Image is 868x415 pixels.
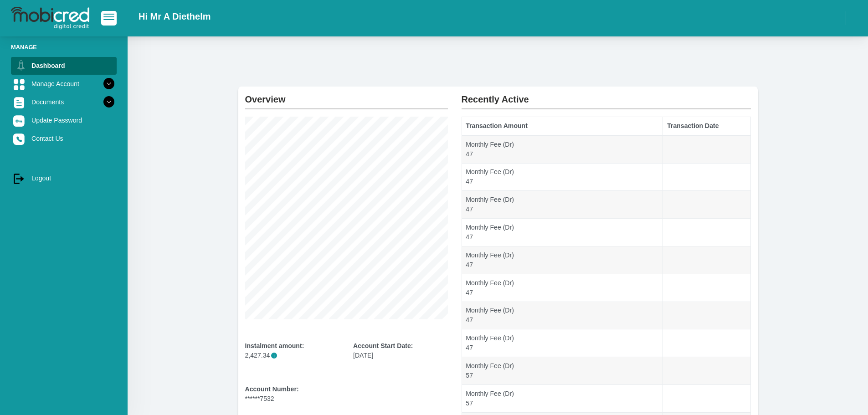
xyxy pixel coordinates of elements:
[245,351,340,360] p: 2,427.34
[245,342,304,349] b: Instalment amount:
[11,93,117,111] a: Documents
[353,342,413,349] b: Account Start Date:
[462,385,663,413] td: Monthly Fee (Dr) 57
[462,87,751,105] h2: Recently Active
[462,135,663,163] td: Monthly Fee (Dr) 47
[271,353,277,359] span: i
[462,302,663,329] td: Monthly Fee (Dr) 47
[353,341,448,360] div: [DATE]
[245,385,299,393] b: Account Number:
[11,169,117,187] a: Logout
[139,11,211,22] h2: Hi Mr A Diethelm
[11,7,89,30] img: logo-mobicred.svg
[462,219,663,246] td: Monthly Fee (Dr) 47
[462,117,663,135] th: Transaction Amount
[11,112,117,129] a: Update Password
[462,329,663,357] td: Monthly Fee (Dr) 47
[462,246,663,274] td: Monthly Fee (Dr) 47
[462,191,663,219] td: Monthly Fee (Dr) 47
[245,87,448,105] h2: Overview
[11,57,117,74] a: Dashboard
[462,357,663,385] td: Monthly Fee (Dr) 57
[462,274,663,302] td: Monthly Fee (Dr) 47
[462,163,663,191] td: Monthly Fee (Dr) 47
[663,117,750,135] th: Transaction Date
[11,43,117,51] li: Manage
[11,75,117,92] a: Manage Account
[11,130,117,147] a: Contact Us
